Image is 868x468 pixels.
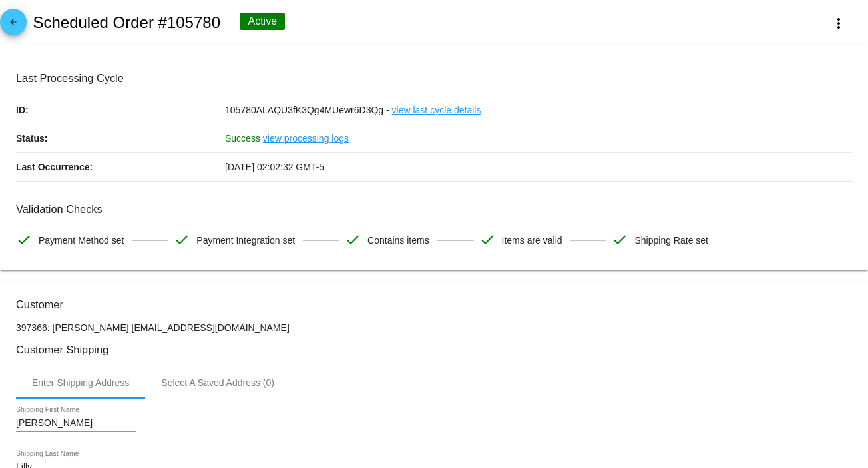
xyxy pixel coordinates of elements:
[831,15,847,31] mat-icon: more_vert
[225,162,324,172] span: [DATE] 02:02:32 GMT-5
[612,232,628,248] mat-icon: check
[16,322,852,333] p: 397366: [PERSON_NAME] [EMAIL_ADDRESS][DOMAIN_NAME]
[5,17,21,33] mat-icon: arrow_back
[479,232,495,248] mat-icon: check
[263,124,349,152] a: view processing logs
[33,13,220,32] h2: Scheduled Order #105780
[225,105,389,115] span: 105780ALAQU3fK3Qg4MUewr6D3Qg -
[161,377,274,388] div: Select A Saved Address (0)
[16,418,136,429] input: Shipping First Name
[634,226,708,254] span: Shipping Rate set
[345,232,361,248] mat-icon: check
[502,226,562,254] span: Items are valid
[16,232,32,248] mat-icon: check
[39,226,124,254] span: Payment Method set
[16,203,852,216] h3: Validation Checks
[16,72,852,85] h3: Last Processing Cycle
[240,13,285,30] div: Active
[174,232,190,248] mat-icon: check
[16,124,225,152] p: Status:
[16,153,225,181] p: Last Occurrence:
[225,133,260,144] span: Success
[392,96,481,124] a: view last cycle details
[196,226,295,254] span: Payment Integration set
[16,96,225,124] p: ID:
[16,298,852,311] h3: Customer
[16,344,852,356] h3: Customer Shipping
[32,377,129,388] div: Enter Shipping Address
[367,226,429,254] span: Contains items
